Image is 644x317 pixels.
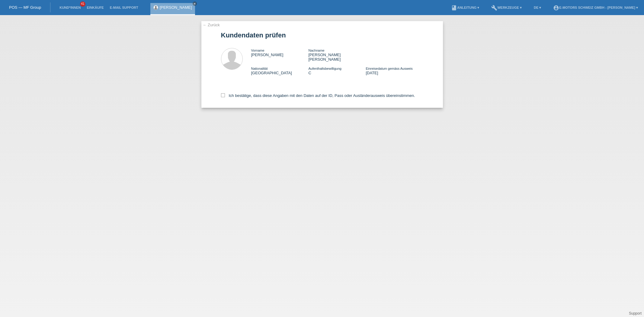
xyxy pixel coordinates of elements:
[203,23,220,27] a: ← Zurück
[107,6,141,9] a: E-Mail Support
[531,6,544,9] a: DE ▾
[193,2,196,5] i: close
[221,93,415,98] label: Ich bestätige, dass diese Angaben mit den Daten auf der ID, Pass oder Ausländerausweis übereinsti...
[366,67,412,70] span: Einreisedatum gemäss Ausweis
[193,2,197,6] a: close
[629,311,642,315] a: Support
[9,5,41,10] a: POS — MF Group
[251,49,264,52] span: Vorname
[491,5,497,11] i: build
[553,5,559,11] i: account_circle
[251,67,268,70] span: Nationalität
[366,66,423,75] div: [DATE]
[251,66,309,75] div: [GEOGRAPHIC_DATA]
[550,6,641,9] a: account_circleE-Motors Schweiz GmbH - [PERSON_NAME] ▾
[251,48,309,57] div: [PERSON_NAME]
[308,66,366,75] div: C
[80,2,85,7] span: 41
[84,6,107,9] a: Einkäufe
[308,48,366,62] div: [PERSON_NAME] [PERSON_NAME]
[451,5,457,11] i: book
[160,5,192,10] a: [PERSON_NAME]
[448,6,482,9] a: bookAnleitung ▾
[488,6,525,9] a: buildWerkzeuge ▾
[308,49,324,52] span: Nachname
[56,6,84,9] a: Kund*innen
[308,67,341,70] span: Aufenthaltsbewilligung
[221,31,423,39] h1: Kundendaten prüfen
